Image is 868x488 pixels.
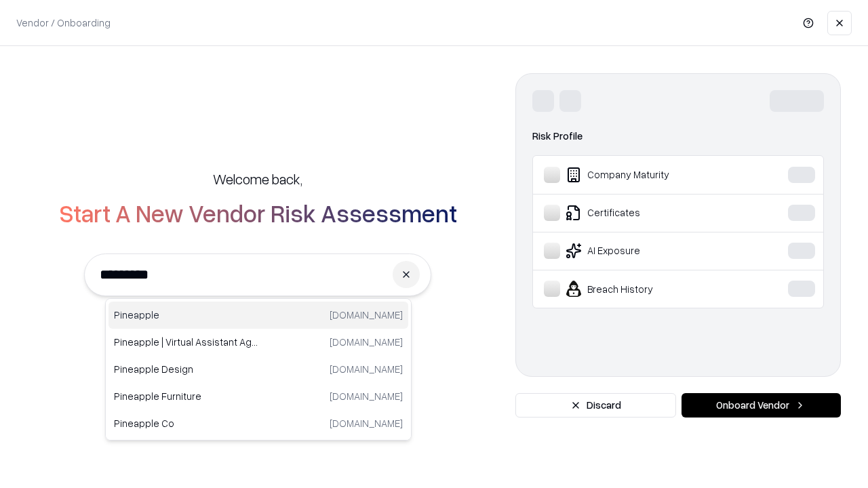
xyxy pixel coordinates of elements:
[544,167,747,183] div: Company Maturity
[544,205,747,221] div: Certificates
[330,416,403,430] p: [DOMAIN_NAME]
[330,389,403,403] p: [DOMAIN_NAME]
[16,16,111,30] p: Vendor / Onboarding
[213,169,302,188] h5: Welcome back,
[330,362,403,376] p: [DOMAIN_NAME]
[515,393,676,418] button: Discard
[114,416,258,430] p: Pineapple Co
[105,298,412,441] div: Suggestions
[114,335,258,349] p: Pineapple | Virtual Assistant Agency
[532,128,824,144] div: Risk Profile
[114,389,258,403] p: Pineapple Furniture
[682,393,841,418] button: Onboard Vendor
[544,281,747,297] div: Breach History
[114,308,258,322] p: Pineapple
[114,362,258,376] p: Pineapple Design
[330,308,403,322] p: [DOMAIN_NAME]
[544,243,747,259] div: AI Exposure
[330,335,403,349] p: [DOMAIN_NAME]
[59,199,457,226] h2: Start A New Vendor Risk Assessment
